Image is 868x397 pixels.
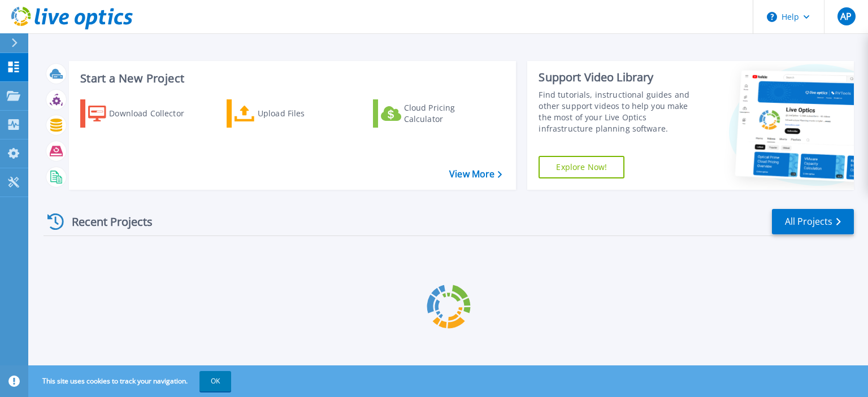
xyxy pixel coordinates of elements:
[404,102,494,125] div: Cloud Pricing Calculator
[31,371,231,391] span: This site uses cookies to track your navigation.
[772,209,854,234] a: All Projects
[539,70,702,85] div: Support Video Library
[373,99,499,128] a: Cloud Pricing Calculator
[539,89,702,134] div: Find tutorials, instructional guides and other support videos to help you make the most of your L...
[449,169,502,180] a: View More
[80,72,502,85] h3: Start a New Project
[109,102,199,125] div: Download Collector
[227,99,353,128] a: Upload Files
[44,208,168,235] div: Recent Projects
[840,12,852,21] span: AP
[539,156,624,178] a: Explore Now!
[80,99,206,128] a: Download Collector
[258,102,348,125] div: Upload Files
[199,371,231,391] button: OK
